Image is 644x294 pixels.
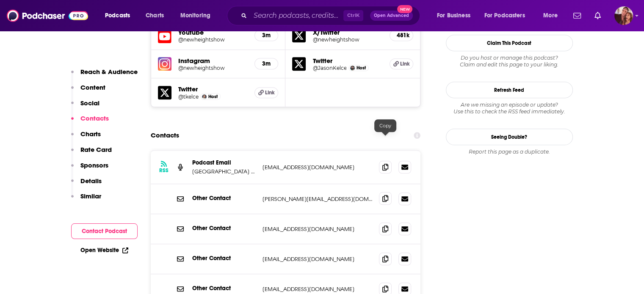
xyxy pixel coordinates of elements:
[192,285,256,292] p: Other Contact
[446,55,573,68] div: Claim and edit this page to your liking.
[178,93,199,100] a: @tkelce
[71,68,138,83] button: Reach & Audience
[192,159,256,166] p: Podcast Email
[312,28,383,36] h5: X/Twitter
[570,8,584,23] a: Show notifications dropdown
[614,6,633,25] img: User Profile
[71,223,138,239] button: Contact Podcast
[80,68,138,76] p: Reach & Audience
[263,164,373,171] p: [EMAIL_ADDRESS][DOMAIN_NAME]
[400,60,410,67] span: Link
[80,146,112,154] p: Rate Card
[397,32,406,39] h5: 481k
[431,9,481,22] button: open menu
[262,60,271,67] h5: 3m
[80,247,128,254] a: Open Website
[178,36,248,43] a: @newheightshow
[71,161,108,177] button: Sponsors
[374,119,396,132] div: Copy
[151,127,179,143] h2: Contacts
[446,129,573,145] a: Seeing Double?
[71,146,112,161] button: Rate Card
[446,55,573,61] span: Do you host or manage this podcast?
[71,130,101,146] button: Charts
[446,35,573,51] button: Claim This Podcast
[178,57,248,65] h5: Instagram
[390,58,413,69] a: Link
[254,87,278,98] a: Link
[537,9,568,22] button: open menu
[263,195,373,203] p: [PERSON_NAME][EMAIL_ADDRESS][DOMAIN_NAME]
[262,32,271,39] h5: 3m
[374,14,409,18] span: Open Advanced
[71,192,101,208] button: Similar
[446,82,573,98] button: Refresh Feed
[80,83,105,91] p: Content
[158,57,171,71] img: iconImage
[174,9,221,22] button: open menu
[159,167,169,174] h3: RSS
[202,94,207,99] img: Travis Kelce
[178,28,248,36] h5: Youtube
[446,102,573,115] div: Are we missing an episode or update? Use this to check the RSS feed immediately.
[71,99,100,115] button: Social
[99,9,141,22] button: open menu
[437,10,470,22] span: For Business
[479,9,537,22] button: open menu
[263,256,373,263] p: [EMAIL_ADDRESS][DOMAIN_NAME]
[80,161,108,169] p: Sponsors
[105,10,130,22] span: Podcasts
[178,65,248,71] a: @newheightshow
[543,10,558,22] span: More
[263,225,373,233] p: [EMAIL_ADDRESS][DOMAIN_NAME]
[235,6,428,25] div: Search podcasts, credits, & more...
[146,10,164,22] span: Charts
[312,57,383,65] h5: Twitter
[80,130,101,138] p: Charts
[343,10,363,21] span: Ctrl K
[140,9,169,22] a: Charts
[178,85,248,93] h5: Twitter
[192,255,256,262] p: Other Contact
[350,66,355,70] img: Jason Kelce
[370,11,413,21] button: Open AdvancedNew
[312,65,346,71] a: @JasonKelce
[263,286,373,293] p: [EMAIL_ADDRESS][DOMAIN_NAME]
[80,192,101,200] p: Similar
[357,65,366,71] span: Host
[192,195,256,202] p: Other Contact
[71,177,102,192] button: Details
[312,36,383,43] a: @newheightshow
[80,177,102,185] p: Details
[614,6,633,25] span: Logged in as DaveKass
[180,10,210,22] span: Monitoring
[7,8,88,24] img: Podchaser - Follow, Share and Rate Podcasts
[484,10,525,22] span: For Podcasters
[265,89,275,96] span: Link
[71,83,105,99] button: Content
[446,148,573,155] div: Report this page as a duplicate.
[614,6,633,25] button: Show profile menu
[80,99,100,107] p: Social
[192,225,256,232] p: Other Contact
[250,9,343,22] input: Search podcasts, credits, & more...
[208,94,218,99] span: Host
[397,5,412,13] span: New
[71,114,109,130] button: Contacts
[80,114,109,122] p: Contacts
[192,168,256,175] p: [GEOGRAPHIC_DATA] with [PERSON_NAME] and [PERSON_NAME] Podcast Email
[591,8,604,23] a: Show notifications dropdown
